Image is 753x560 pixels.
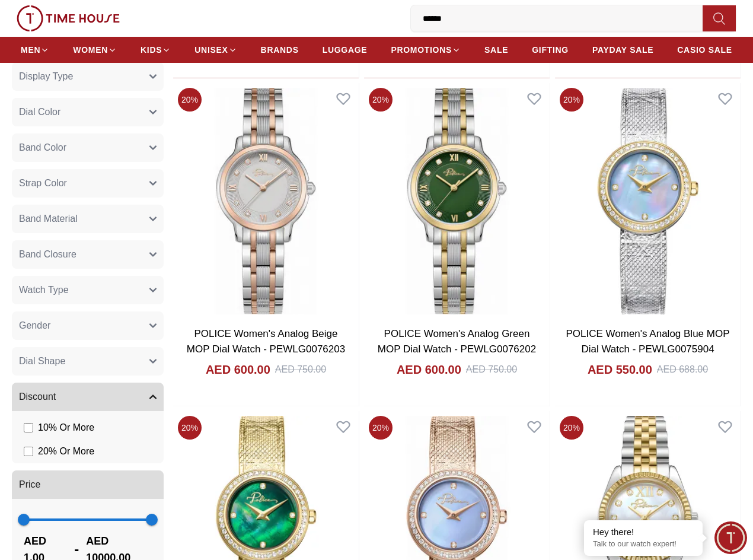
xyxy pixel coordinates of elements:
[12,383,164,411] button: Discount
[261,44,299,56] span: BRANDS
[532,44,569,56] span: GIFTING
[187,328,345,355] a: POLICE Women's Analog Beige MOP Dial Watch - PEWLG0076203
[19,390,56,404] span: Discount
[369,416,393,440] span: 20 %
[12,470,164,499] button: Price
[173,83,359,319] img: POLICE Women's Analog Beige MOP Dial Watch - PEWLG0076203
[12,347,164,376] button: Dial Shape
[141,44,162,56] span: KIDS
[194,39,237,61] a: UNISEX
[714,521,747,554] div: Chat Widget
[206,361,270,378] h4: AED 600.00
[19,105,60,119] span: Dial Color
[24,447,33,456] input: 20% Or More
[378,328,536,355] a: POLICE Women's Analog Green MOP Dial Watch - PEWLG0076202
[73,39,117,61] a: WOMEN
[677,44,732,56] span: CASIO SALE
[19,141,66,155] span: Band Color
[19,283,69,297] span: Watch Type
[12,133,164,162] button: Band Color
[261,39,299,61] a: BRANDS
[19,478,40,492] span: Price
[73,44,108,56] span: WOMEN
[19,69,73,84] span: Display Type
[323,44,368,56] span: LUGGAGE
[588,361,652,378] h4: AED 550.00
[397,361,461,378] h4: AED 600.00
[275,362,326,377] div: AED 750.00
[38,444,94,459] span: 20 % Or More
[12,311,164,340] button: Gender
[391,44,452,56] span: PROMOTIONS
[12,98,164,126] button: Dial Color
[532,39,569,61] a: GIFTING
[566,328,729,355] a: POLICE Women's Analog Blue MOP Dial Watch - PEWLG0075904
[593,539,694,549] p: Talk to our watch expert!
[24,423,33,432] input: 10% Or More
[19,212,78,226] span: Band Material
[484,44,508,56] span: SALE
[141,39,171,61] a: KIDS
[12,169,164,198] button: Strap Color
[560,88,583,112] span: 20 %
[369,88,393,112] span: 20 %
[19,319,50,333] span: Gender
[12,205,164,233] button: Band Material
[323,39,368,61] a: LUGGAGE
[19,176,67,190] span: Strap Color
[592,39,653,61] a: PAYDAY SALE
[21,44,40,56] span: MEN
[12,276,164,304] button: Watch Type
[466,362,517,377] div: AED 750.00
[19,247,76,262] span: Band Closure
[178,416,202,440] span: 20 %
[194,44,228,56] span: UNISEX
[12,62,164,91] button: Display Type
[38,421,94,435] span: 10 % Or More
[593,526,694,538] div: Hey there!
[677,39,732,61] a: CASIO SALE
[657,362,708,377] div: AED 688.00
[592,44,653,56] span: PAYDAY SALE
[484,39,508,61] a: SALE
[67,540,86,559] span: -
[560,416,583,440] span: 20 %
[17,5,120,31] img: ...
[555,83,741,319] img: POLICE Women's Analog Blue MOP Dial Watch - PEWLG0075904
[12,240,164,269] button: Band Closure
[391,39,461,61] a: PROMOTIONS
[178,88,202,112] span: 20 %
[364,83,550,319] img: POLICE Women's Analog Green MOP Dial Watch - PEWLG0076202
[21,39,49,61] a: MEN
[19,354,65,368] span: Dial Shape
